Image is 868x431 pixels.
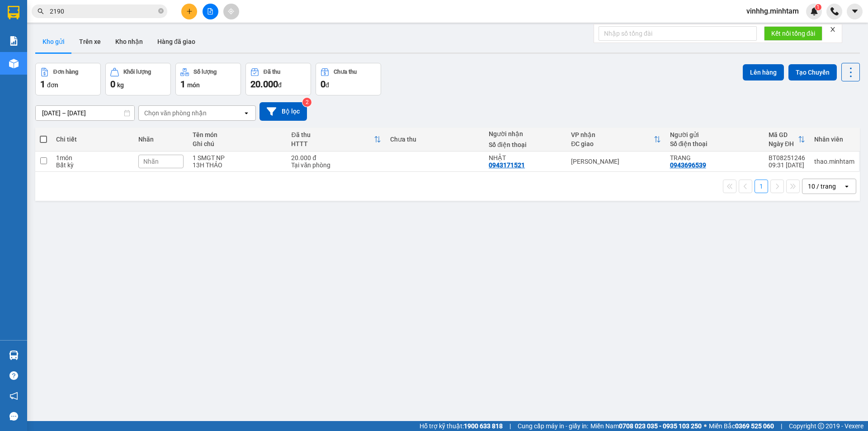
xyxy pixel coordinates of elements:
span: close [830,26,836,33]
button: aim [223,4,239,19]
span: ⚪️ [704,424,707,428]
button: caret-down [847,4,863,19]
span: caret-down [851,7,859,15]
div: Số điện thoại [670,140,759,147]
input: Select a date range. [36,106,134,120]
button: Kho nhận [108,31,150,52]
img: warehouse-icon [9,350,19,360]
span: | [781,421,782,431]
strong: 1900 633 818 [464,422,503,430]
div: 0943171521 [489,161,525,169]
span: notification [9,392,18,400]
span: Miền Bắc [709,421,774,431]
div: Đơn hàng [53,69,78,75]
span: 1 [40,79,45,90]
div: TRANG [670,154,759,161]
input: Nhập số tổng đài [599,26,757,41]
button: Bộ lọc [259,102,307,121]
strong: 0708 023 035 - 0935 103 250 [619,422,702,430]
div: Đã thu [291,131,373,138]
span: đ [278,81,282,89]
button: Số lượng1món [175,63,241,95]
sup: 1 [815,4,821,10]
svg: open [843,183,850,190]
span: món [187,81,200,89]
th: Toggle SortBy [566,128,665,152]
div: Bất kỳ [56,161,129,169]
button: Kho gửi [35,31,72,52]
span: Nhãn [143,158,159,165]
img: logo-vxr [8,6,19,19]
span: Miền Nam [590,421,702,431]
th: Toggle SortBy [764,128,810,152]
div: NHẬT [489,154,562,161]
div: Ghi chú [193,140,282,147]
span: vinhhg.minhtam [739,5,806,17]
div: BT08251246 [769,154,805,161]
sup: 2 [302,98,311,107]
div: 1 món [56,154,129,161]
div: Mã GD [769,131,798,138]
div: Tên món [193,131,282,138]
span: | [509,421,511,431]
div: Tại văn phòng [291,161,381,169]
span: 20.000 [250,79,278,90]
button: Đã thu20.000đ [245,63,311,95]
div: Người gửi [670,131,759,138]
button: Trên xe [72,31,108,52]
span: search [38,8,44,14]
div: Ngày ĐH [769,140,798,147]
button: Tạo Chuyến [788,64,837,81]
div: 09:31 [DATE] [769,161,805,169]
input: Tìm tên, số ĐT hoặc mã đơn [50,6,156,16]
div: Số điện thoại [489,141,562,148]
span: 1 [180,79,185,90]
span: Hỗ trợ kỹ thuật: [420,421,503,431]
div: VP nhận [571,131,654,138]
span: kg [117,81,124,89]
div: 0943696539 [670,161,706,169]
div: Người nhận [489,130,562,137]
div: Chưa thu [334,69,357,75]
button: Kết nối tổng đài [764,26,822,41]
div: 1 SMGT NP [193,154,282,161]
svg: open [243,109,250,117]
button: Khối lượng0kg [105,63,171,95]
div: Chọn văn phòng nhận [144,109,207,118]
button: Chưa thu0đ [316,63,381,95]
div: Chưa thu [390,136,480,143]
span: 0 [321,79,325,90]
span: close-circle [158,8,164,14]
strong: 0369 525 060 [735,422,774,430]
img: icon-new-feature [810,7,818,15]
span: đơn [47,81,58,89]
div: Đã thu [264,69,280,75]
div: ĐC giao [571,140,654,147]
span: file-add [207,8,213,14]
div: Nhãn [138,136,184,143]
div: Nhân viên [814,136,854,143]
img: warehouse-icon [9,59,19,68]
div: Số lượng [193,69,217,75]
div: 10 / trang [808,182,836,191]
div: 20.000 đ [291,154,381,161]
button: Đơn hàng1đơn [35,63,101,95]
div: HTTT [291,140,373,147]
img: phone-icon [830,7,839,15]
button: plus [181,4,197,19]
span: đ [325,81,329,89]
button: file-add [203,4,218,19]
span: copyright [818,423,824,429]
th: Toggle SortBy [287,128,385,152]
span: 0 [110,79,115,90]
button: 1 [755,180,768,193]
span: Kết nối tổng đài [771,28,815,38]
div: Khối lượng [123,69,151,75]
span: plus [186,8,193,14]
div: thao.minhtam [814,158,854,165]
span: close-circle [158,7,164,16]
span: question-circle [9,371,18,380]
button: Hàng đã giao [150,31,203,52]
span: message [9,412,18,421]
div: [PERSON_NAME] [571,158,661,165]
